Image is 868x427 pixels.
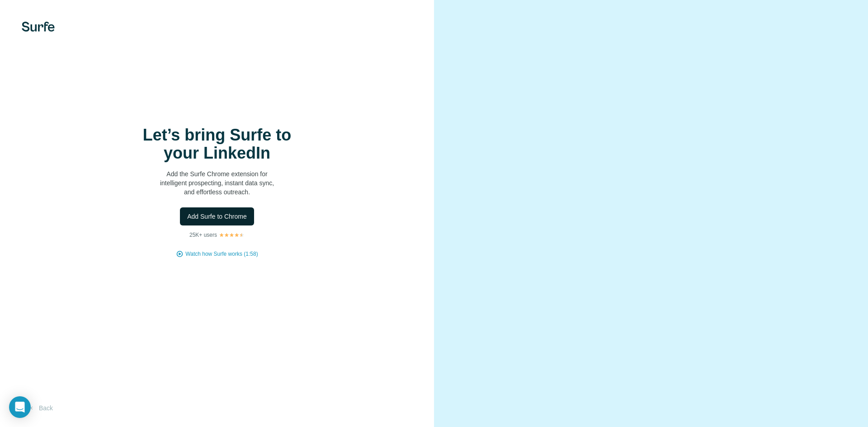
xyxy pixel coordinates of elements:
[187,212,247,221] span: Add Surfe to Chrome
[189,231,217,239] p: 25K+ users
[219,232,245,238] img: Rating Stars
[185,250,258,258] button: Watch how Surfe works (1:58)
[22,400,59,416] button: Back
[180,207,254,225] button: Add Surfe to Chrome
[9,396,31,418] div: Open Intercom Messenger
[127,126,307,162] h1: Let’s bring Surfe to your LinkedIn
[127,169,307,197] p: Add the Surfe Chrome extension for intelligent prospecting, instant data sync, and effortless out...
[22,22,55,32] img: Surfe's logo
